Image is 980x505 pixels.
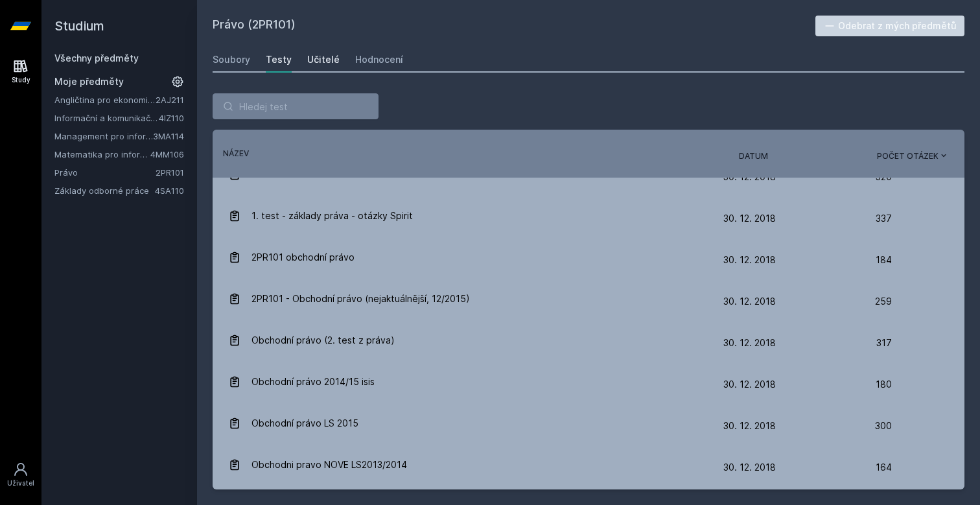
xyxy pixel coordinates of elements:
a: Angličtina pro ekonomická studia 1 (B2/C1) [54,93,156,106]
button: Datum [739,150,768,162]
span: 184 [876,247,892,273]
button: Počet otázek [877,150,949,162]
a: 4MM106 [150,149,184,159]
span: Počet otázek [877,150,939,162]
a: 2PR101 - Obchodní právo (nejaktuálnější, 12/2015) 30. 12. 2018 259 [213,278,964,320]
div: Hodnocení [355,53,403,66]
span: 2PR101 - Obchodní právo (nejaktuálnější, 12/2015) [251,286,470,312]
a: Testy [266,47,292,73]
a: 1. test - základy práva - otázky Spirit 30. 12. 2018 337 [213,195,964,237]
span: 30. 12. 2018 [723,337,776,348]
span: 164 [876,454,892,480]
div: Soubory [213,53,250,66]
span: Obchodni pravo NOVE LS2013/2014 [251,452,407,478]
a: 4SA110 [155,185,184,196]
button: Odebrat z mých předmětů [815,16,965,36]
h2: Právo (2PR101) [213,16,815,36]
span: 180 [876,371,892,397]
div: Uživatel [7,478,34,488]
span: 30. 12. 2018 [723,420,776,431]
a: Study [3,52,39,91]
a: Hodnocení [355,47,403,73]
a: Obchodni pravo NOVE LS2013/2014 30. 12. 2018 164 [213,444,964,486]
button: Název [223,148,249,159]
span: 30. 12. 2018 [723,254,776,265]
span: 30. 12. 2018 [723,379,776,390]
span: 30. 12. 2018 [723,296,776,307]
a: Matematika pro informatiky [54,148,150,161]
a: Základy odborné práce [54,184,155,197]
a: 2PR101 [156,167,184,178]
span: Moje předměty [54,75,124,88]
span: 30. 12. 2018 [723,462,776,473]
span: 317 [876,330,892,356]
span: 1. test - základy práva - otázky Spirit [251,203,413,229]
a: Management pro informatiky a statistiky [54,130,153,143]
a: Uživatel [3,455,39,495]
span: 259 [875,288,892,314]
span: 2PR101 obchodní právo [251,244,355,270]
span: 300 [875,413,892,439]
a: 3MA114 [153,131,184,141]
a: Učitelé [307,47,340,73]
a: Všechny předměty [54,53,139,64]
span: 337 [876,206,892,231]
a: Obchodní právo 2014/15 isis 30. 12. 2018 180 [213,361,964,403]
a: 4IZ110 [159,113,184,123]
a: 2AJ211 [156,95,184,105]
span: Obchodní právo (2. test z práva) [251,327,395,353]
span: Obchodní právo 2014/15 isis [251,369,375,395]
div: Study [12,75,30,85]
div: Testy [266,53,292,66]
span: Obchodní právo LS 2015 [251,410,358,436]
a: 2PR101 obchodní právo 30. 12. 2018 184 [213,237,964,278]
span: 30. 12. 2018 [723,213,776,224]
a: Soubory [213,47,250,73]
input: Hledej test [213,93,379,119]
a: Obchodní právo (2. test z práva) 30. 12. 2018 317 [213,320,964,361]
a: Obchodní právo LS 2015 30. 12. 2018 300 [213,403,964,444]
div: Učitelé [307,53,340,66]
a: Informační a komunikační technologie [54,112,159,124]
a: Právo [54,166,156,179]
